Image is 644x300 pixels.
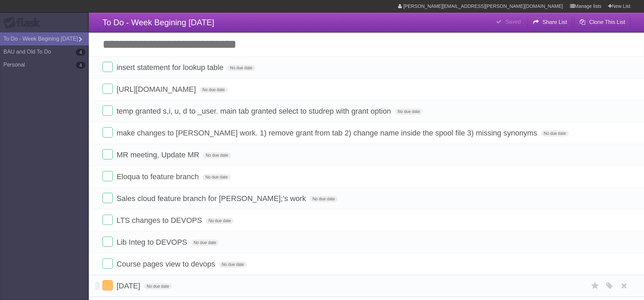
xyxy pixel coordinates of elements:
[117,216,204,225] span: LTS changes to DEVOPS
[227,65,255,71] span: No due date
[574,16,630,28] button: Clone This List
[395,109,423,115] span: No due date
[102,84,113,94] label: Done
[219,261,247,268] span: No due date
[541,130,569,137] span: No due date
[203,152,231,158] span: No due date
[117,129,539,137] span: make changes to [PERSON_NAME] work. 1) remove grant from tab 2) change name inside the spool file...
[117,85,197,94] span: [URL][DOMAIN_NAME]
[102,258,113,269] label: Done
[102,237,113,247] label: Done
[200,87,228,93] span: No due date
[117,151,201,159] span: MR meeting, Update MR
[527,16,573,28] button: Share List
[543,19,567,25] b: Share List
[3,17,44,29] div: Flask
[117,172,201,181] span: Eloqua to feature branch
[589,19,625,25] b: Clone This List
[102,62,113,72] label: Done
[102,18,214,27] span: To Do - Week Begining [DATE]
[102,149,113,159] label: Done
[76,49,85,56] b: 4
[117,260,217,268] span: Course pages view to devops
[203,174,230,180] span: No due date
[144,283,172,289] span: No due date
[117,282,142,290] span: [DATE]
[76,62,85,69] b: 4
[310,196,338,202] span: No due date
[117,194,307,203] span: Sales cloud feature branch for [PERSON_NAME];'s work
[102,127,113,138] label: Done
[102,193,113,203] label: Done
[102,280,113,290] label: Done
[505,19,521,25] b: Saved
[117,63,225,72] span: insert statement for lookup table
[206,218,234,224] span: No due date
[589,280,602,291] label: Star task
[191,240,219,246] span: No due date
[102,105,113,116] label: Done
[117,238,189,246] span: Lib Integ to DEVOPS
[102,171,113,181] label: Done
[102,215,113,225] label: Done
[117,107,393,115] span: temp granted s,i, u, d to _user. main tab granted select to studrep with grant option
